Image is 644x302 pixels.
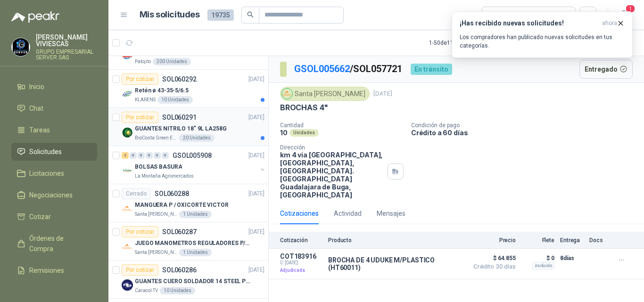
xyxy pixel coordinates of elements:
p: Precio [469,237,516,244]
a: Tareas [11,121,97,139]
p: [DATE] [373,90,392,98]
div: 0 [162,152,169,159]
p: [DATE] [248,75,264,84]
p: Santa [PERSON_NAME] [135,249,177,256]
p: [PERSON_NAME] VIVIESCAS [36,34,97,47]
p: 8 días [560,253,584,264]
a: Órdenes de Compra [11,229,97,258]
p: BROCHAS 4" [280,103,328,113]
p: La Montaña Agromercados [135,172,194,180]
p: BOLSAS BASURA [135,163,182,171]
div: Actividad [334,208,362,219]
a: GSOL005662 [294,63,350,74]
div: 0 [138,152,145,159]
div: Cerrado [122,188,151,199]
p: MANGUERA P / OXICORTE VICTOR [135,201,229,210]
a: Remisiones [11,261,97,279]
img: Company Logo [122,165,133,176]
img: Company Logo [282,89,292,99]
p: Retén ø 43-35-5/6.5 [135,86,189,95]
p: GSOL005908 [173,152,212,159]
img: Company Logo [122,203,133,214]
img: Company Logo [122,89,133,100]
a: Por cotizarSOL060286[DATE] Company LogoGUANTES CUERO SOLDADOR 14 STEEL PRO SAFE(ADJUNTO FICHA TEC... [108,261,268,299]
span: Crédito 30 días [469,264,516,269]
div: Cotizaciones [280,208,319,219]
img: Company Logo [122,127,133,138]
p: 10 [280,129,288,137]
span: Cotizar [29,212,51,222]
p: Cotización [280,237,322,244]
div: Santa [PERSON_NAME] [280,87,370,101]
div: 0 [154,152,161,159]
p: km 4 via [GEOGRAPHIC_DATA], [GEOGRAPHIC_DATA], [GEOGRAPHIC_DATA]. [GEOGRAPHIC_DATA] Guadalajara d... [280,151,384,199]
img: Company Logo [12,38,30,56]
p: [DATE] [248,228,264,237]
div: 200 Unidades [153,58,191,65]
span: C: [DATE] [280,260,322,266]
p: Dirección [280,144,384,151]
div: 20 Unidades [179,134,215,142]
p: SOL060291 [162,114,197,121]
img: Logo peakr [11,11,59,23]
img: Company Logo [122,50,133,62]
p: COT183916 [280,253,322,260]
span: Negociaciones [29,190,73,200]
span: 19735 [207,9,234,21]
div: Unidades [289,129,319,137]
div: Por cotizar [122,226,158,237]
span: Órdenes de Compra [29,233,88,254]
div: Mensajes [377,208,405,219]
span: Tareas [29,125,50,135]
span: Licitaciones [29,168,64,179]
p: Los compradores han publicado nuevas solicitudes en tus categorías. [460,33,625,50]
p: SOL060287 [162,229,197,235]
div: 1 Unidades [179,211,212,218]
p: $ 0 [521,253,554,264]
p: Condición de pago [411,122,640,129]
p: Patojito [135,58,151,65]
h3: ¡Has recibido nuevas solicitudes! [460,19,598,27]
p: Docs [589,237,608,244]
p: [DATE] [248,189,264,198]
div: 2 [122,152,129,159]
div: Por cotizar [122,73,158,85]
p: Flete [521,237,554,244]
p: KLARENS [135,96,156,104]
div: Incluido [532,262,554,269]
p: GRUPO EMPRESARIAL SERVER SAS [36,49,97,60]
a: Chat [11,99,97,117]
p: Producto [328,237,463,244]
p: [DATE] [248,266,264,275]
p: GUANTES NITRILO 18" 9L LA258G [135,124,227,133]
span: $ 64.855 [469,253,516,264]
div: 10 Unidades [160,287,195,294]
p: JUEGO MANOMETROS REGULADORES P/OXIGENO [135,239,252,248]
span: ahora [602,19,617,27]
span: 1 [625,4,636,13]
button: ¡Has recibido nuevas solicitudes!ahora Los compradores han publicado nuevas solicitudes en tus ca... [452,11,633,58]
p: Caracol TV [135,287,158,294]
a: Licitaciones [11,164,97,182]
div: 1 - 50 de 11688 [429,35,494,50]
div: Por cotizar [122,112,158,123]
div: 0 [146,152,153,159]
img: Company Logo [122,279,133,291]
p: [DATE] [248,113,264,122]
p: [DATE] [248,151,264,160]
a: CerradoSOL060288[DATE] Company LogoMANGUERA P / OXICORTE VICTORSanta [PERSON_NAME]1 Unidades [108,184,268,222]
h1: Mis solicitudes [140,8,200,22]
a: 2 0 0 0 0 0 GSOL005908[DATE] Company LogoBOLSAS BASURALa Montaña Agromercados [122,150,266,180]
p: Cantidad [280,122,404,129]
p: BROCHA DE 4 UDUKE M/PLASTICO (HT60011) [328,256,463,271]
a: Solicitudes [11,143,97,161]
div: Todas [487,10,507,20]
p: Entrega [560,237,584,244]
p: SOL060288 [155,190,189,197]
span: search [247,11,254,18]
div: 0 [130,152,137,159]
img: Company Logo [122,241,133,253]
p: SOL060286 [162,267,197,273]
p: BioCosta Green Energy S.A.S [135,134,177,142]
p: GUANTES CUERO SOLDADOR 14 STEEL PRO SAFE(ADJUNTO FICHA TECNIC) [135,277,252,286]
